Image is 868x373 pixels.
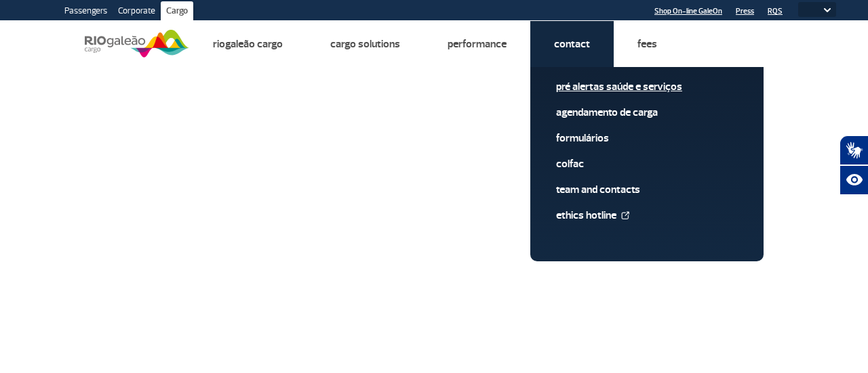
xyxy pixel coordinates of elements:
img: External Link Icon [621,211,629,219]
a: Performance [448,37,507,51]
a: Shop On-line GaleOn [654,7,722,16]
a: Press [736,7,754,16]
a: Colfac [556,156,738,171]
a: Riogaleão Cargo [213,37,283,51]
a: RQS [768,7,783,16]
a: Pré alertas Saúde e Serviços [556,79,738,94]
a: Passengers [59,1,113,23]
a: Cargo Solutions [330,37,400,51]
a: Corporate [113,1,161,23]
a: Fees [637,37,657,51]
button: Abrir tradutor de língua de sinais. [840,135,868,165]
button: Abrir recursos assistivos. [840,165,868,195]
a: Ethics Hotline [556,208,738,223]
a: Formulários [556,131,738,146]
a: Cargo [161,1,193,23]
a: Team and Contacts [556,182,738,197]
div: Plugin de acessibilidade da Hand Talk. [840,135,868,195]
a: Contact [554,37,590,51]
a: Agendamento de Carga [556,105,738,120]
